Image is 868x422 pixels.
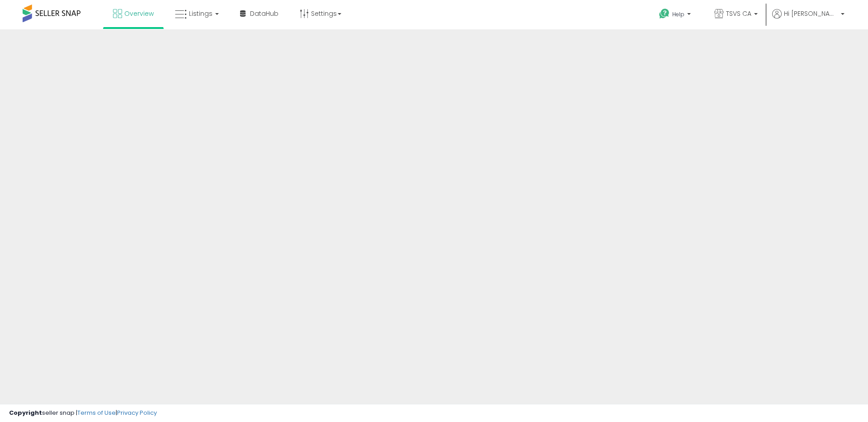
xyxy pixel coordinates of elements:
span: Help [672,10,684,18]
span: TSVS CA [726,9,751,18]
span: Listings [189,9,212,18]
span: DataHub [250,9,278,18]
a: Hi [PERSON_NAME] [772,9,844,29]
a: Help [652,1,700,29]
i: Get Help [659,8,670,19]
span: Overview [124,9,154,18]
span: Hi [PERSON_NAME] [784,9,838,18]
